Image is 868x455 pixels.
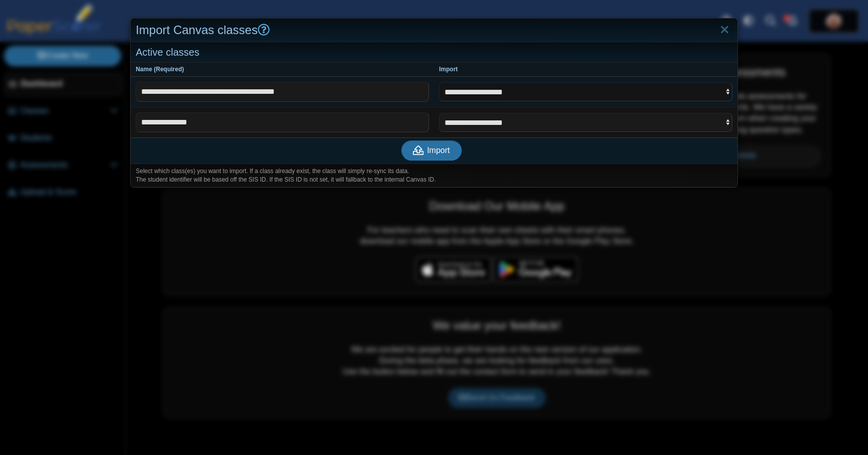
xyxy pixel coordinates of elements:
th: Import [434,63,737,77]
span: Import [427,146,450,155]
div: Import Canvas classes [131,19,737,42]
th: Name (Required) [131,63,434,77]
div: Select which class(es) you want to import. If a class already exist, the class will simply re-syn... [131,164,737,187]
button: Import [401,140,462,161]
a: Close [717,22,732,39]
div: Active classes [131,42,737,63]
